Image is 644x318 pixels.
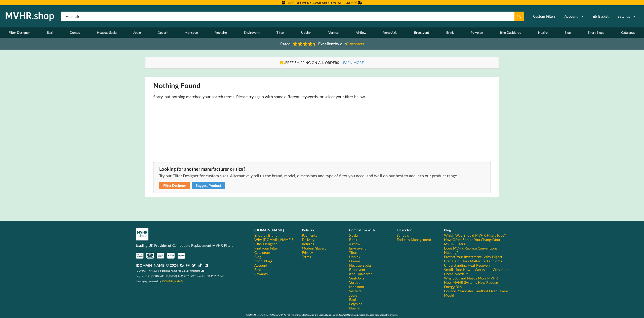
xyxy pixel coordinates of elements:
a: Does MVHR Replace Conventional Heating? [444,246,508,255]
a: Domus [61,27,88,38]
a: Protect Your Investment: Why Higher Grade Air Filters Matter for Landlords [444,255,508,263]
a: Airflow [347,27,375,38]
a: Why Scotland Needs More MVHR [444,276,498,280]
a: Polypipe [349,302,362,306]
a: Envirovent [349,246,366,250]
a: Catalogue [613,27,644,38]
div: FREE SHIPPING ON ALL ORDERS - [150,60,494,65]
a: Facilities Management [397,237,431,242]
a: Nuaire [530,27,556,38]
b: Filters for [397,228,412,232]
a: Brookvent [349,267,365,272]
a: Baxi [38,27,61,38]
a: Vent-Axia [349,276,364,280]
a: How MVHR Systems Help Reduce Energy Bills [444,280,508,289]
a: LEARN MORE [341,60,364,65]
a: Vent-Axia [375,27,406,38]
a: Vectaire [349,289,361,293]
a: Council Presocutes Landlord Over Severe Mould [444,289,508,297]
input: Search product name or part number... [61,12,514,21]
img: mvhr.shop.png [4,10,56,23]
a: Returns [302,242,314,246]
a: Shop by Brand [254,233,277,237]
span: Messaging powered by [136,280,183,283]
a: Ubbink [293,27,320,38]
span: [DOMAIN_NAME] is a trading name for Cloud Wrestlers Ltd [136,269,205,272]
a: Blog [556,27,579,38]
a: Delivery [302,237,314,242]
a: Baxi [349,297,356,302]
a: Schools [397,233,409,237]
a: Rated Excellentby ourCustomers [277,40,367,48]
a: Modern Slavery [302,246,326,250]
a: Short Blogs [579,27,613,38]
b: [DOMAIN_NAME] [254,228,284,232]
b: Policies [302,228,314,232]
a: Titon [349,250,357,255]
a: Vortice [349,280,360,285]
a: Ubbink [349,255,360,259]
p: Try our Filter Designer for custom sizes. Alternatively tell us the brand, model, dimensions and ... [159,173,485,179]
a: Filter Designer [254,242,277,246]
a: Heatrae Sadia [88,27,125,38]
a: How Often Should You Change Your MVHR Filters? [444,237,508,246]
a: Vortice [320,27,347,38]
a: Account [254,263,267,267]
a: Account [561,12,587,21]
a: Airflow [349,242,360,246]
p: Leading UK Provider of Compatible Replacement MVHR Filters [136,243,247,248]
a: Which Way Should MVHR Filters Face? [444,233,506,237]
a: Why [DOMAIN_NAME]? [254,237,293,242]
a: [DOMAIN_NAME] [162,280,183,283]
a: Domus [349,259,360,263]
b: Excellent [318,41,335,46]
i: Customers [346,41,364,46]
p: Sorry, but nothing matched your search terms. Please try again with some different keywords, or s... [153,94,491,100]
a: Brookvent [406,27,438,38]
a: Monsoon [176,27,206,38]
a: Itho Daalderop [349,272,373,276]
a: Envirovent [235,27,268,38]
a: Nuaire [349,306,359,310]
a: Basket [589,12,612,21]
a: Catalogue [254,250,270,255]
a: Understanding Heat Recovery Ventilation: How It Works and Why Your Home Needs It [444,263,508,276]
a: Vectaire [207,27,235,38]
b: Blog [444,228,451,232]
a: Basket [254,267,265,272]
a: Filter Designer [159,182,190,190]
img: mvhr-inverted.png [136,228,148,240]
a: Monsoon [349,285,364,289]
a: Payments [302,233,317,237]
a: Brink [438,27,462,38]
a: Xpelair [349,233,360,237]
a: Polypipe [462,27,492,38]
a: Terms [302,255,311,259]
b: Compatible with [349,228,375,232]
div: [DOMAIN_NAME] is not Affiliated with Any of The Brands Stocked, and any Logos, Brand Names, Produ... [136,313,508,316]
a: Titon [268,27,293,38]
a: Brink [349,237,357,242]
a: Privacy [302,250,313,255]
a: Joule [125,27,149,38]
a: Custom Filters [530,12,559,21]
span: Registered in [GEOGRAPHIC_DATA] 14459751. VAT Number GB 458535265. [136,274,225,277]
a: Joule [349,293,357,297]
a: Heatrae Sadia [349,263,371,267]
span: by our [318,41,364,46]
a: Itho Daalderop [492,27,530,38]
h1: Nothing Found [153,81,491,90]
a: Blog [254,255,261,259]
a: Short Blogs [254,259,272,263]
a: Rewards [254,272,268,276]
button: Suggest Product [192,182,225,190]
b: [DOMAIN_NAME] © 2024 [136,263,178,267]
a: Settings [614,12,639,21]
div: Looking for another manufacturer or size? [159,166,485,172]
span: Rated [280,41,291,46]
a: Xpelair [149,27,176,38]
a: Find your Filter [254,246,278,250]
